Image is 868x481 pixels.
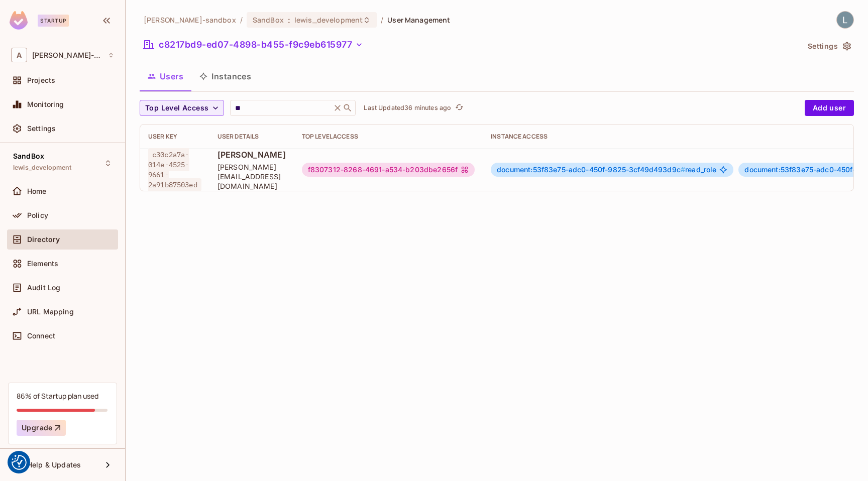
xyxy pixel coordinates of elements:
li: / [381,15,383,25]
div: f8307312-8268-4691-a534-b203dbe2656f [302,163,475,177]
span: [PERSON_NAME][EMAIL_ADDRESS][DOMAIN_NAME] [218,162,286,191]
button: Instances [191,64,259,89]
span: Settings [27,125,56,133]
button: refresh [453,102,465,114]
span: Policy [27,211,48,219]
span: Home [27,187,47,195]
span: Workspace: alex-trustflight-sandbox [32,51,103,59]
button: Upgrade [17,420,66,436]
span: Directory [27,235,60,244]
span: URL Mapping [27,308,74,316]
span: Monitoring [27,100,64,108]
span: SandBox [253,15,284,25]
span: Help & Updates [27,461,81,469]
div: User Details [218,133,286,141]
span: refresh [455,103,464,113]
img: SReyMgAAAABJRU5ErkJggg== [10,11,28,30]
button: Top Level Access [140,100,224,116]
span: A [11,48,27,62]
span: document:53f83e75-adc0-450f-9825-3cf49d493d9c [497,165,685,174]
img: Revisit consent button [12,455,27,470]
div: Top Level Access [302,133,475,141]
span: Click to refresh data [451,102,465,114]
div: Startup [38,15,69,27]
span: c30c2a7a-014e-4525-9661-2a91b87503ed [148,148,201,191]
button: Users [140,64,191,89]
span: the active workspace [144,15,236,25]
div: 86% of Startup plan used [17,391,98,401]
button: Add user [805,100,854,116]
span: SandBox [13,152,44,160]
span: Elements [27,260,58,268]
span: : [287,16,291,24]
span: Projects [27,76,55,84]
span: Connect [27,332,55,340]
li: / [240,15,243,25]
span: Top Level Access [145,102,208,114]
p: Last Updated 36 minutes ago [364,104,451,112]
span: read_role [497,166,716,174]
button: c8217bd9-ed07-4898-b455-f9c9eb615977 [140,37,367,53]
span: Audit Log [27,284,60,292]
button: Settings [804,38,854,54]
div: User Key [148,133,201,141]
span: # [681,165,685,174]
button: Consent Preferences [12,455,27,470]
span: lewis_development [13,164,72,172]
img: Lewis Youl [837,12,853,28]
span: lewis_development [294,15,363,25]
span: User Management [387,15,450,25]
span: [PERSON_NAME] [218,149,286,160]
